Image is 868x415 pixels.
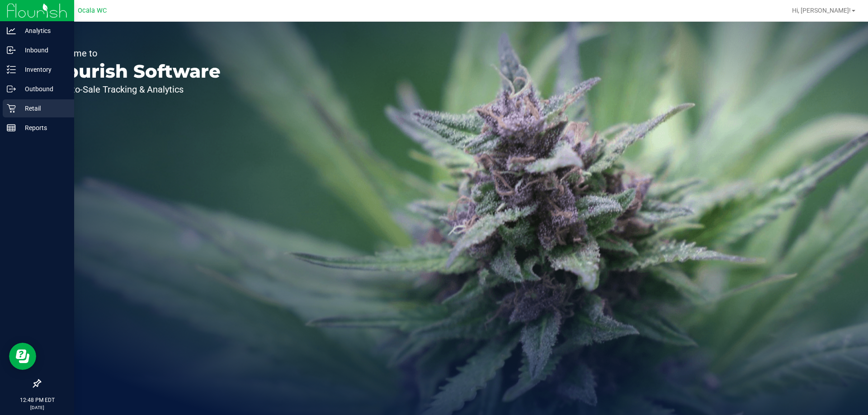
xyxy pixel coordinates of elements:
[16,122,70,133] p: Reports
[16,84,70,94] p: Outbound
[7,104,16,113] inline-svg: Retail
[9,343,36,370] iframe: Resource center
[49,49,221,58] p: Welcome to
[78,7,107,14] span: Ocala WC
[16,64,70,75] p: Inventory
[792,7,851,14] span: Hi, [PERSON_NAME]!
[49,85,221,94] p: Seed-to-Sale Tracking & Analytics
[4,404,70,411] p: [DATE]
[7,84,16,93] inline-svg: Outbound
[16,103,70,114] p: Retail
[16,25,70,36] p: Analytics
[4,396,70,404] p: 12:48 PM EDT
[7,123,16,132] inline-svg: Reports
[16,45,70,56] p: Inbound
[7,46,16,55] inline-svg: Inbound
[7,26,16,35] inline-svg: Analytics
[49,62,221,80] p: Flourish Software
[7,65,16,74] inline-svg: Inventory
